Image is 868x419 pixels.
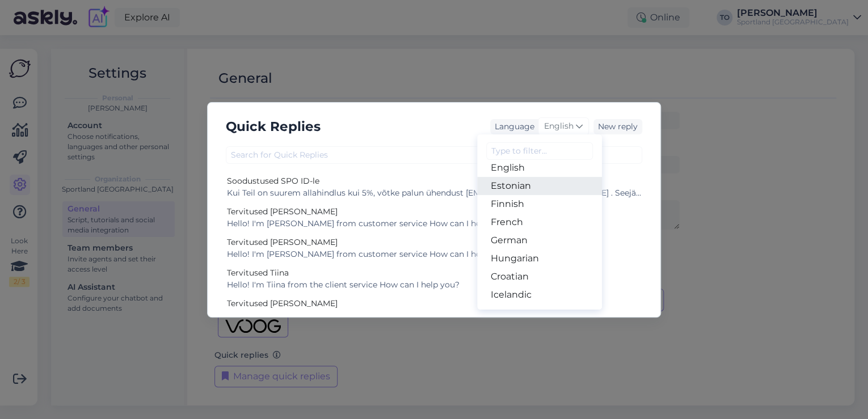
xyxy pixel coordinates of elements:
div: Tervitused [PERSON_NAME] [227,206,641,218]
a: Icelandic [477,286,602,304]
a: Italian [477,304,602,322]
div: Hello! I'm [PERSON_NAME] from customer service How can I help you? [227,248,641,260]
a: Hungarian [477,249,602,268]
a: Estonian [477,177,602,195]
div: Hello! I'm [PERSON_NAME] from customer service How can I help you? [227,218,641,230]
div: Language [490,121,534,133]
input: Search for Quick Replies [226,146,642,164]
div: Hello! I'm Tiina from the client service How can I help you? [227,279,641,291]
div: Tervitused [PERSON_NAME] [227,236,641,248]
span: English [544,120,574,133]
div: Tervitused Tiina [227,267,641,279]
a: English [477,159,602,177]
a: Finnish [477,195,602,213]
a: Croatian [477,268,602,286]
h5: Quick Replies [226,116,321,137]
input: Type to filter... [486,142,593,160]
div: Kui Teil on suurem allahindlus kui 5%, võtke palun ühendust [EMAIL_ADDRESS][DOMAIN_NAME] . Seejär... [227,187,641,199]
div: Soodustused SPO ID-le [227,175,641,187]
div: Tervitused [PERSON_NAME] [227,298,641,310]
a: French [477,213,602,231]
a: German [477,231,602,249]
div: New reply [593,119,642,134]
